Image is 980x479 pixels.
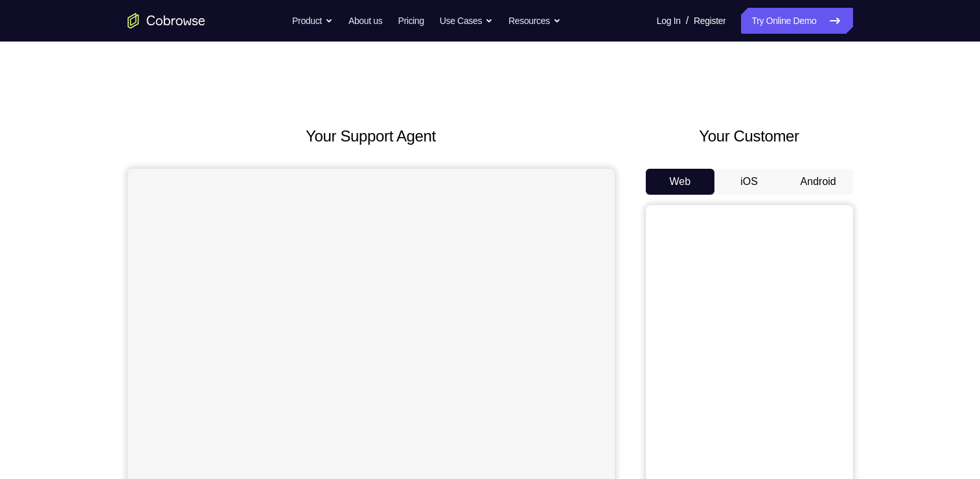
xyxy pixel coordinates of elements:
[646,125,853,148] h2: Your Customer
[440,8,493,34] button: Use Cases
[646,169,715,195] button: Web
[348,8,382,34] a: About us
[686,13,689,29] span: /
[398,8,424,34] a: Pricing
[508,8,561,34] button: Resources
[292,8,333,34] button: Product
[657,8,681,34] a: Log In
[128,125,615,148] h2: Your Support Agent
[128,13,205,29] a: Go to the home page
[714,169,784,195] button: iOS
[741,8,852,34] a: Try Online Demo
[784,169,853,195] button: Android
[694,8,725,34] a: Register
